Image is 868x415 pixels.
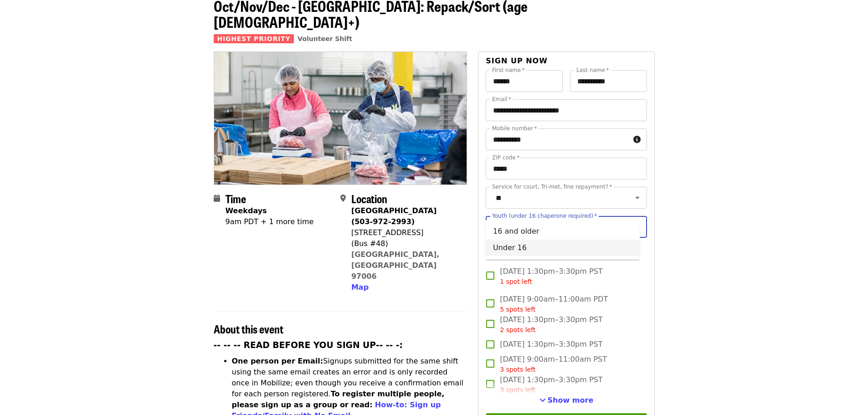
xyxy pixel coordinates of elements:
span: Map [351,283,369,292]
span: 2 spots left [500,326,535,333]
i: map-marker-alt icon [340,194,346,203]
button: See more timeslots [539,395,594,406]
div: [STREET_ADDRESS] [351,227,460,238]
i: calendar icon [214,194,220,203]
strong: Weekdays [226,206,267,215]
label: Email [492,97,511,102]
span: [DATE] 1:30pm–3:30pm PST [500,374,602,395]
a: Volunteer Shift [298,35,352,42]
strong: [GEOGRAPHIC_DATA] (503-972-2993) [351,206,437,226]
div: (Bus #48) [351,238,460,249]
label: Mobile number [492,126,537,131]
label: Last name [576,67,609,73]
span: 3 spots left [500,386,535,394]
button: Map [351,282,369,293]
input: ZIP code [486,158,647,179]
span: Sign up now [486,56,548,65]
label: First name [492,67,525,73]
span: [DATE] 9:00am–11:00am PDT [500,294,608,314]
span: Time [226,190,246,206]
img: Oct/Nov/Dec - Beaverton: Repack/Sort (age 10+) organized by Oregon Food Bank [214,52,467,184]
input: Last name [570,70,647,92]
div: 9am PDT + 1 more time [226,216,314,227]
span: Highest Priority [214,34,294,43]
span: [DATE] 9:00am–11:00am PST [500,354,607,374]
span: [DATE] 1:30pm–3:30pm PST [500,314,602,335]
a: [GEOGRAPHIC_DATA], [GEOGRAPHIC_DATA] 97006 [351,250,440,281]
input: Mobile number [486,128,629,150]
strong: To register multiple people, please sign up as a group or read: [232,389,445,409]
input: Email [486,99,647,121]
li: Under 16 [486,240,640,256]
span: About this event [214,321,283,337]
label: Youth (under 16 chaperone required) [492,213,597,219]
strong: One person per Email: [232,357,324,365]
span: Location [351,190,387,206]
span: [DATE] 1:30pm–3:30pm PST [500,339,602,350]
strong: -- -- -- READ BEFORE YOU SIGN UP-- -- -: [214,340,403,350]
button: Open [631,191,644,204]
span: 5 spots left [500,306,535,313]
span: [DATE] 1:30pm–3:30pm PST [500,266,602,287]
button: Close [631,220,644,233]
input: First name [486,70,563,92]
span: 3 spots left [500,366,535,373]
label: Service for court, Tri-met, fine repayment? [492,184,612,190]
label: ZIP code [492,155,519,160]
span: 1 spot left [500,278,532,285]
span: Show more [548,396,594,405]
i: circle-info icon [633,135,641,144]
li: 16 and older [486,223,640,240]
